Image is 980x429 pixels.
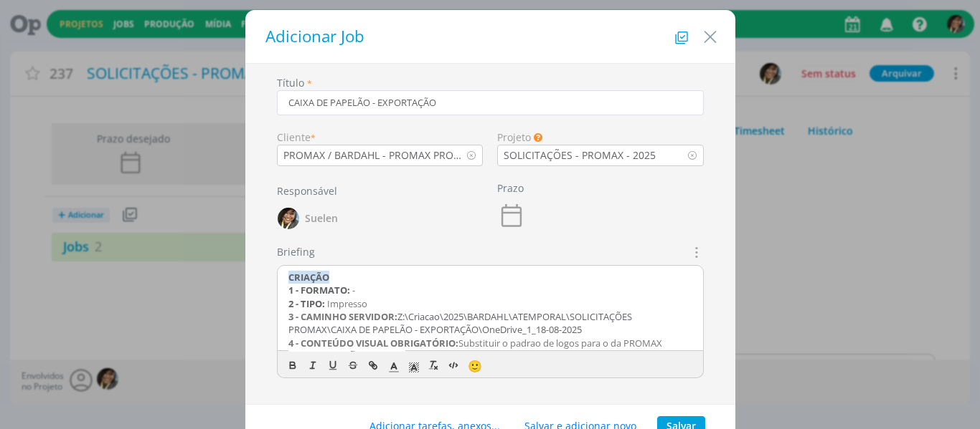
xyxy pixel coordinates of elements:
span: Impresso [327,297,367,310]
img: S [278,208,299,229]
strong: 1 - FORMATO: [288,284,350,297]
strong: 4 - CONTEÚDO VISUAL OBRIGATÓRIO: [288,337,458,350]
span: 🙂 [468,358,482,374]
div: PROMAX / BARDAHL - PROMAX PRODUTOS MÁXIMOS S/A INDÚSTRIA E COMÉRCIO [278,148,467,163]
label: Briefing [277,244,315,259]
span: Cor do Texto [384,357,404,374]
span: Cor de Fundo [404,357,424,374]
span: Suelen [305,213,338,223]
button: 🙂 [464,357,484,374]
button: Close [699,19,721,48]
button: SSuelen [277,204,339,233]
div: SOLICITAÇÕES - PROMAX - 2025 [498,148,659,163]
h1: Adicionar Job [260,24,721,49]
span: - [352,284,355,297]
label: Responsável [277,183,337,198]
div: Cliente [277,130,484,145]
label: Título [277,75,304,90]
strong: 6 - OBSERVAÇÕES GERAIS: [288,350,403,362]
strong: 3 - CAMINHO SERVIDOR: [288,310,397,323]
p: Z:\Criacao\2025\BARDAHL\ATEMPORAL\SOLICITAÇÕES PROMAX\CAIXA DE PAPELÃO - EXPORTAÇÃO\OneDrive_1_18... [288,310,692,337]
div: PROMAX / BARDAHL - PROMAX PRODUTOS MÁXIMOS S/A INDÚSTRIA E COMÉRCIO [283,148,467,163]
span: Substituir o padrao de logos para o da PROMAX [458,337,662,350]
div: SOLICITAÇÕES - PROMAX - 2025 [504,148,659,163]
div: Projeto [497,130,704,145]
strong: CRIAÇÃO [288,271,329,284]
strong: 2 - TIPO: [288,297,325,310]
label: Prazo [497,180,524,196]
